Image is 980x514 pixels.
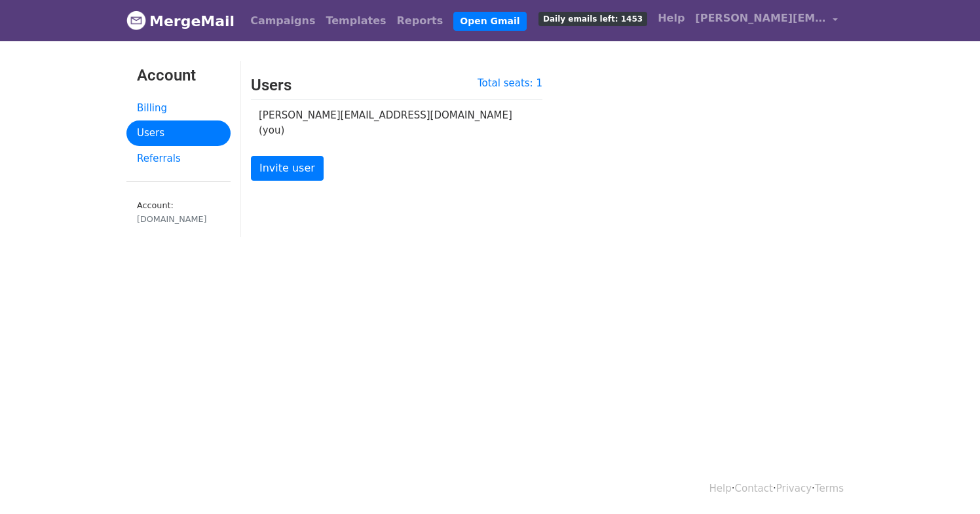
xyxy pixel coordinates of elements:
a: Users [126,120,231,146]
h3: Account [137,66,220,85]
span: Daily emails left: 1453 [538,12,647,26]
h3: Users [251,76,542,95]
div: [DOMAIN_NAME] [137,213,220,225]
span: [PERSON_NAME][EMAIL_ADDRESS][DOMAIN_NAME] [695,10,826,26]
a: Total seats: 1 [478,77,542,89]
a: MergeMail [126,7,235,35]
a: Templates [320,8,391,34]
td: [PERSON_NAME][EMAIL_ADDRESS][DOMAIN_NAME] (you) [251,100,527,146]
a: Daily emails left: 1453 [533,5,652,31]
a: Referrals [126,146,231,172]
small: Account: [137,200,220,225]
img: MergeMail logo [126,10,146,30]
a: Campaigns [245,8,320,34]
a: Reports [392,8,449,34]
a: Terms [815,483,844,494]
a: Billing [126,96,231,121]
a: Help [652,5,690,31]
a: Open Gmail [453,12,526,31]
a: Contact [735,483,773,494]
a: Invite user [251,156,324,181]
a: Help [709,483,732,494]
a: Privacy [776,483,812,494]
a: [PERSON_NAME][EMAIL_ADDRESS][DOMAIN_NAME] [690,5,843,36]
